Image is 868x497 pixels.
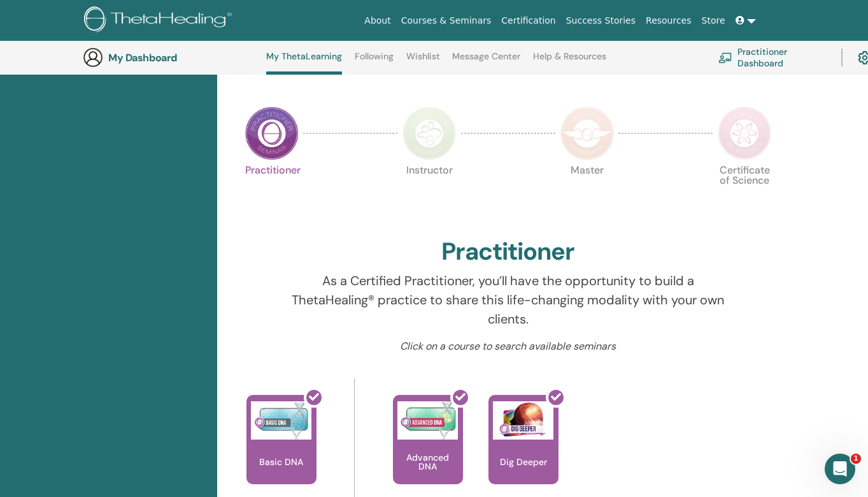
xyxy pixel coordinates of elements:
[697,9,730,33] a: Store
[718,52,732,63] img: chalkboard-teacher.svg
[561,9,641,33] a: Success Stories
[641,9,697,33] a: Resources
[396,9,497,33] a: Courses & Seminars
[452,51,520,71] a: Message Center
[84,6,236,35] img: logo.png
[825,454,855,484] iframe: Intercom live chat
[251,401,311,440] img: Basic DNA
[493,401,553,440] img: Dig Deeper
[83,47,103,68] img: generic-user-icon.jpg
[533,51,606,71] a: Help & Resources
[355,51,394,71] a: Following
[496,9,560,33] a: Certification
[560,165,614,219] p: Master
[286,271,730,329] p: As a Certified Practitioner, you’ll have the opportunity to build a ThetaHealing® practice to sha...
[266,51,342,75] a: My ThetaLearning
[359,9,395,33] a: About
[402,107,456,160] img: Instructor
[108,52,236,64] h3: My Dashboard
[851,454,861,464] span: 1
[718,165,771,219] p: Certificate of Science
[718,43,826,71] a: Practitioner Dashboard
[397,401,458,440] img: Advanced DNA
[495,457,552,466] p: Dig Deeper
[441,237,574,267] h2: Practitioner
[286,339,730,354] p: Click on a course to search available seminars
[402,165,456,219] p: Instructor
[406,51,440,71] a: Wishlist
[245,165,299,219] p: Practitioner
[560,107,614,160] img: Master
[393,453,463,471] p: Advanced DNA
[245,107,299,160] img: Practitioner
[718,107,771,160] img: Certificate of Science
